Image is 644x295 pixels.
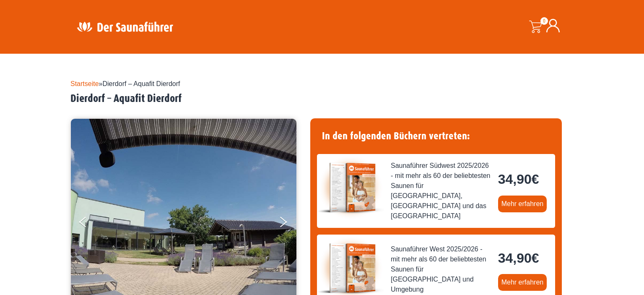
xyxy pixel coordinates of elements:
[317,154,384,221] img: der-saunafuehrer-2025-suedwest.jpg
[498,251,539,266] bdi: 34,90
[70,80,180,87] span: »
[391,244,491,295] span: Saunaführer West 2025/2026 - mit mehr als 60 der beliebtesten Saunen für [GEOGRAPHIC_DATA] und Um...
[498,274,547,291] a: Mehr erfahren
[70,80,99,87] a: Startseite
[79,213,100,234] button: Previous
[103,80,180,87] span: Dierdorf – Aquafit Dierdorf
[278,213,299,234] button: Next
[532,251,539,266] span: €
[540,17,548,25] span: 0
[391,161,491,221] span: Saunaführer Südwest 2025/2026 - mit mehr als 60 der beliebtesten Saunen für [GEOGRAPHIC_DATA], [G...
[317,125,555,147] h4: In den folgenden Büchern vertreten:
[70,92,574,105] h2: Dierdorf – Aquafit Dierdorf
[498,196,547,212] a: Mehr erfahren
[532,172,539,187] span: €
[498,172,539,187] bdi: 34,90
